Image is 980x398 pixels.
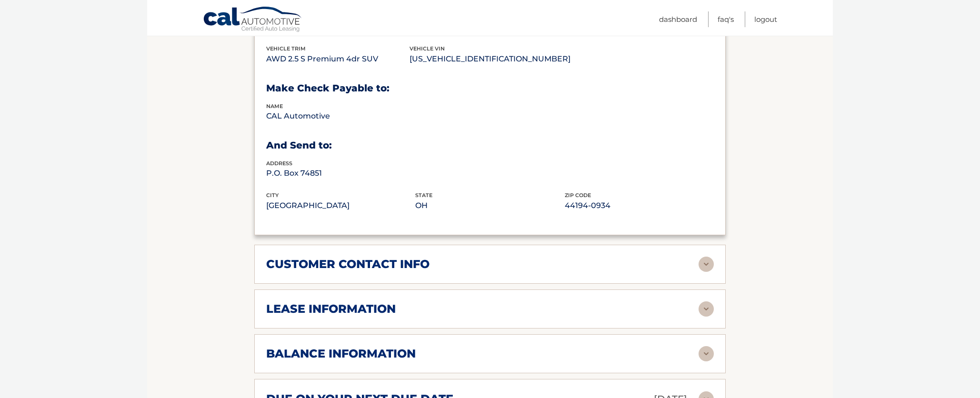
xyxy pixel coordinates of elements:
[266,199,415,212] p: [GEOGRAPHIC_DATA]
[754,11,777,27] a: Logout
[266,52,410,66] p: AWD 2.5 S Premium 4dr SUV
[699,257,714,272] img: accordion-rest.svg
[266,302,396,316] h2: lease information
[266,257,430,271] h2: customer contact info
[266,45,306,52] span: vehicle trim
[659,11,697,27] a: Dashboard
[266,109,415,123] p: CAL Automotive
[266,103,283,109] span: name
[415,199,564,212] p: OH
[699,301,714,317] img: accordion-rest.svg
[699,346,714,361] img: accordion-rest.svg
[565,192,591,199] span: zip code
[565,199,714,212] p: 44194-0934
[266,139,714,151] h3: And Send to:
[266,192,279,199] span: city
[266,160,292,167] span: address
[410,45,445,52] span: vehicle vin
[203,6,303,34] a: Cal Automotive
[410,52,570,66] p: [US_VEHICLE_IDENTIFICATION_NUMBER]
[266,82,714,94] h3: Make Check Payable to:
[266,347,416,361] h2: balance information
[415,192,432,199] span: state
[266,167,415,180] p: P.O. Box 74851
[718,11,734,27] a: FAQ's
